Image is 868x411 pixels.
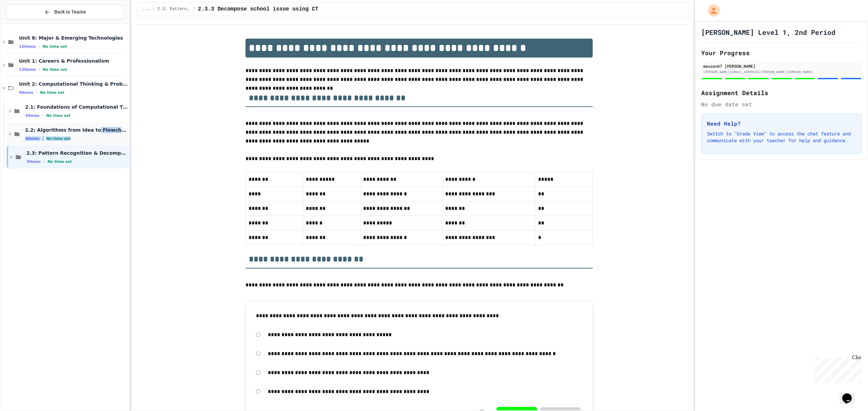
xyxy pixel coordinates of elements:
[39,44,40,49] span: •
[42,136,43,141] span: •
[6,5,124,19] button: Back to Teams
[812,354,861,383] iframe: chat widget
[198,5,318,13] span: 2.3.3 Decompose school issue using CT
[42,113,43,118] span: •
[152,6,155,12] span: /
[701,48,862,58] h2: Your Progress
[193,6,195,12] span: /
[703,63,860,69] div: maxson67 [PERSON_NAME]
[840,384,861,404] iframe: chat widget
[701,88,862,98] h2: Assignment Details
[19,81,128,87] span: Unit 2: Computational Thinking & Problem-Solving
[43,44,67,49] span: No time set
[25,113,39,118] span: 3 items
[40,90,64,95] span: No time set
[703,69,860,74] div: [PERSON_NAME][EMAIL_ADDRESS][PERSON_NAME][DOMAIN_NAME]
[19,35,128,41] span: Unit 8: Major & Emerging Technologies
[26,150,128,156] span: 2.3: Pattern Recognition & Decomposition
[25,104,128,110] span: 2.1: Foundations of Computational Thinking
[3,3,47,43] div: Chat with us now!Close
[54,8,86,16] span: Back to Teams
[701,100,862,108] div: No due date set
[707,130,856,144] p: Switch to "Grade View" to access the chat feature and communicate with your teacher for help and ...
[707,120,856,128] h3: Need Help?
[142,6,150,12] span: ...
[43,67,67,72] span: No time set
[47,159,72,164] span: No time set
[46,136,71,141] span: No time set
[25,127,128,133] span: 2.2: Algorithms from Idea to Flowchart
[19,58,128,64] span: Unit 1: Careers & Professionalism
[19,44,36,49] span: 12 items
[36,90,37,95] span: •
[25,136,39,141] span: 3 items
[43,159,45,164] span: •
[701,27,835,37] h1: [PERSON_NAME] Level 1, 2nd Period
[26,159,41,164] span: 3 items
[46,113,71,118] span: No time set
[39,67,40,72] span: •
[19,67,36,72] span: 12 items
[158,6,190,12] span: 2.3: Pattern Recognition & Decomposition
[701,3,722,18] div: My Account
[19,90,33,95] span: 9 items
